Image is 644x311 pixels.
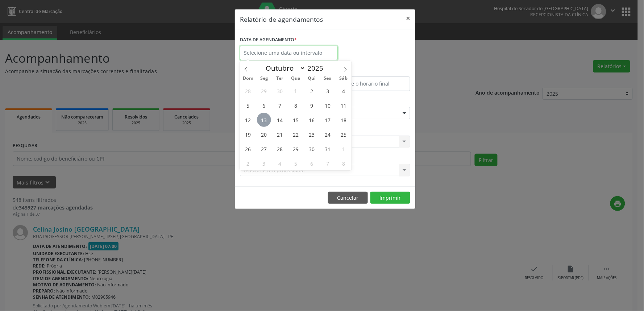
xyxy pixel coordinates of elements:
span: Outubro 21, 2025 [273,127,287,141]
span: Novembro 2, 2025 [241,156,255,170]
span: Outubro 3, 2025 [321,84,335,98]
span: Outubro 26, 2025 [241,142,255,156]
span: Outubro 19, 2025 [241,127,255,141]
span: Outubro 25, 2025 [337,127,351,141]
h5: Relatório de agendamentos [240,14,323,24]
span: Outubro 5, 2025 [241,98,255,112]
span: Outubro 15, 2025 [289,113,303,127]
span: Novembro 7, 2025 [321,156,335,170]
button: Imprimir [370,192,410,204]
button: Close [401,9,415,27]
span: Novembro 3, 2025 [257,156,271,170]
span: Outubro 9, 2025 [305,98,319,112]
span: Outubro 6, 2025 [257,98,271,112]
span: Outubro 30, 2025 [305,142,319,156]
span: Outubro 8, 2025 [289,98,303,112]
button: Cancelar [328,192,368,204]
span: Outubro 18, 2025 [337,113,351,127]
span: Outubro 10, 2025 [321,98,335,112]
span: Seg [256,76,272,81]
label: ATÉ [327,65,410,76]
span: Outubro 20, 2025 [257,127,271,141]
span: Outubro 12, 2025 [241,113,255,127]
span: Outubro 14, 2025 [273,113,287,127]
span: Outubro 2, 2025 [305,84,319,98]
span: Outubro 31, 2025 [321,142,335,156]
span: Outubro 11, 2025 [337,98,351,112]
span: Setembro 30, 2025 [273,84,287,98]
span: Outubro 4, 2025 [337,84,351,98]
span: Outubro 13, 2025 [257,113,271,127]
span: Dom [240,76,256,81]
input: Year [306,63,329,73]
span: Novembro 8, 2025 [337,156,351,170]
span: Sex [320,76,336,81]
span: Ter [272,76,288,81]
span: Outubro 7, 2025 [273,98,287,112]
span: Outubro 23, 2025 [305,127,319,141]
span: Novembro 5, 2025 [289,156,303,170]
span: Setembro 28, 2025 [241,84,255,98]
label: DATA DE AGENDAMENTO [240,34,297,46]
input: Selecione uma data ou intervalo [240,46,338,60]
span: Outubro 28, 2025 [273,142,287,156]
span: Novembro 4, 2025 [273,156,287,170]
span: Setembro 29, 2025 [257,84,271,98]
span: Novembro 1, 2025 [337,142,351,156]
span: Outubro 1, 2025 [289,84,303,98]
span: Outubro 27, 2025 [257,142,271,156]
span: Qua [288,76,304,81]
span: Outubro 16, 2025 [305,113,319,127]
span: Outubro 24, 2025 [321,127,335,141]
input: Selecione o horário final [327,76,410,91]
select: Month [262,63,306,73]
span: Sáb [336,76,352,81]
span: Outubro 29, 2025 [289,142,303,156]
span: Qui [304,76,320,81]
span: Novembro 6, 2025 [305,156,319,170]
span: Outubro 22, 2025 [289,127,303,141]
span: Outubro 17, 2025 [321,113,335,127]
